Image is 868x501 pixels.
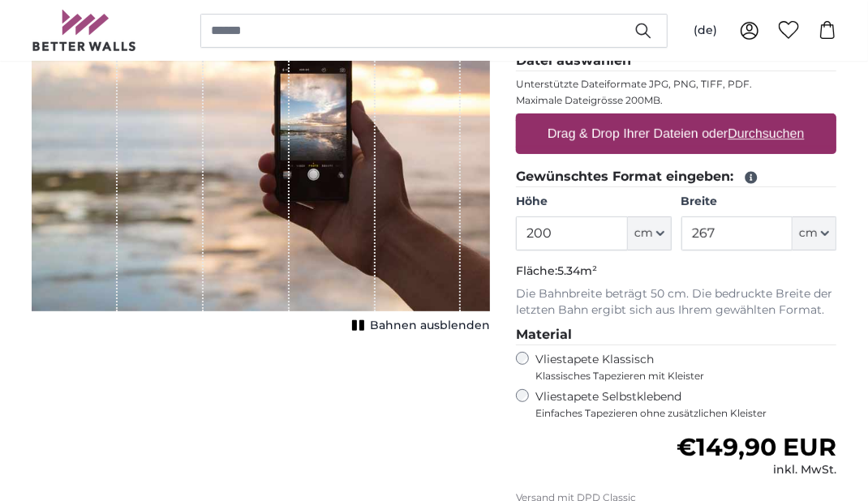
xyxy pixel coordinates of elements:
[516,51,836,71] legend: Datei auswählen
[535,389,836,420] label: Vliestapete Selbstklebend
[799,225,818,242] span: cm
[516,286,836,319] p: Die Bahnbreite beträgt 50 cm. Die bedruckte Breite der letzten Bahn ergibt sich aus Ihrem gewählt...
[557,263,597,278] span: 5.34m²
[628,216,672,250] button: cm
[677,432,836,462] span: €149,90 EUR
[516,263,836,280] p: Fläche:
[516,167,836,187] legend: Gewünschtes Format eingeben:
[541,118,811,150] label: Drag & Drop Ihrer Dateien oder
[535,407,836,420] span: Einfaches Tapezieren ohne zusätzlichen Kleister
[681,16,730,45] button: (de)
[793,216,836,250] button: cm
[535,352,823,383] label: Vliestapete Klassisch
[681,194,836,210] label: Breite
[516,94,836,107] p: Maximale Dateigrösse 200MB.
[516,194,671,210] label: Höhe
[535,370,823,383] span: Klassisches Tapezieren mit Kleister
[516,325,836,345] legend: Material
[728,126,805,140] u: Durchsuchen
[677,462,836,478] div: inkl. MwSt.
[32,10,137,51] img: Betterwalls
[516,78,836,91] p: Unterstützte Dateiformate JPG, PNG, TIFF, PDF.
[370,318,490,334] span: Bahnen ausblenden
[634,225,653,242] span: cm
[347,315,490,337] button: Bahnen ausblenden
